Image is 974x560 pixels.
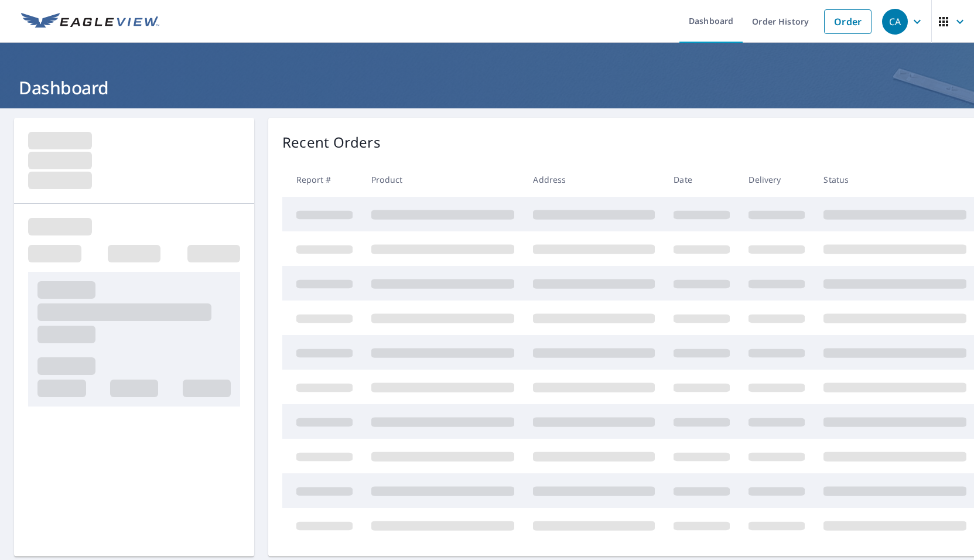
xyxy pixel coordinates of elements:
th: Address [524,162,664,197]
th: Product [362,162,524,197]
div: CA [882,9,908,35]
a: Order [824,9,872,34]
p: Recent Orders [282,132,381,153]
th: Date [664,162,739,197]
img: EV Logo [21,13,159,30]
th: Report # [282,162,362,197]
h1: Dashboard [14,76,960,100]
th: Delivery [739,162,814,197]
